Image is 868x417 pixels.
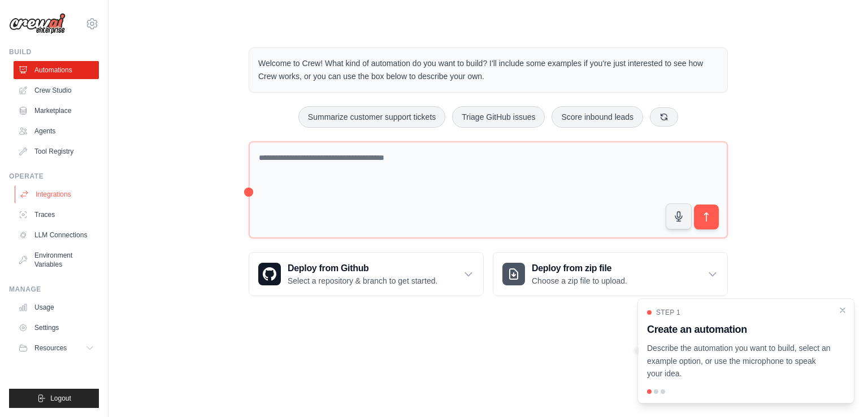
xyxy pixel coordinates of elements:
img: Logo [9,13,66,34]
div: Build [9,47,99,57]
button: Resources [14,339,99,357]
a: Agents [14,122,99,140]
p: Describe the automation you want to build, select an example option, or use the microphone to spe... [647,342,831,380]
span: Step 1 [656,308,680,317]
p: Choose a zip file to upload. [532,275,627,286]
button: Logout [9,389,99,408]
a: Settings [14,319,99,337]
a: Traces [14,206,99,224]
a: LLM Connections [14,226,99,244]
div: Manage [9,285,99,294]
h3: Create an automation [647,322,831,337]
a: Crew Studio [14,81,99,99]
a: Integrations [15,185,100,203]
span: Resources [34,344,67,353]
span: Logout [50,394,71,403]
a: Automations [14,61,99,79]
a: Tool Registry [14,142,99,160]
h3: Deploy from zip file [532,262,627,275]
button: Triage GitHub issues [452,106,545,128]
button: Score inbound leads [552,106,643,128]
p: Welcome to Crew! What kind of automation do you want to build? I'll include some examples if you'... [258,57,718,83]
h3: Deploy from Github [288,262,437,275]
a: Environment Variables [14,246,99,273]
iframe: Chat Widget [811,363,868,417]
div: Operate [9,172,99,181]
a: Marketplace [14,102,99,120]
button: Summarize customer support tickets [298,106,445,128]
a: Usage [14,298,99,316]
p: Select a repository & branch to get started. [288,275,437,286]
button: Close walkthrough [838,306,847,315]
